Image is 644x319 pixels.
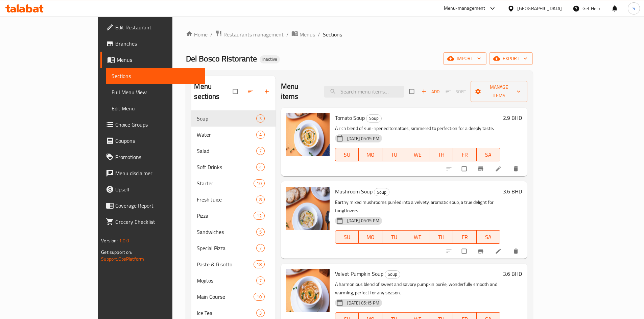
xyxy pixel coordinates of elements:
[254,213,264,219] span: 12
[453,230,477,244] button: FR
[100,116,205,133] a: Choice Groups
[106,84,205,100] a: Full Menu View
[223,30,284,38] span: Restaurants management
[100,197,205,214] a: Coverage Report
[257,115,264,122] span: 3
[115,137,200,145] span: Coupons
[335,198,500,215] p: Earthy mixed mushrooms puréed into a velvety, aromatic soup, a true delight for fungi lovers.
[100,165,205,181] a: Menu disclaimer
[385,270,400,278] div: Soup
[359,148,382,161] button: MO
[100,52,205,68] a: Menus
[254,260,264,268] div: items
[197,179,254,187] span: Starter
[100,214,205,230] a: Grocery Checklist
[432,150,450,160] span: TH
[503,113,522,123] h6: 2.9 BHD
[254,294,264,300] span: 10
[186,51,257,66] span: Del Bosco Ristorante
[256,244,265,252] div: items
[385,232,403,242] span: TU
[197,147,256,155] span: Salad
[300,30,315,38] span: Menus
[409,150,427,160] span: WE
[385,150,403,160] span: TU
[281,81,316,102] h2: Menu items
[254,179,264,187] div: items
[489,52,533,65] button: export
[495,248,503,255] a: Edit menu item
[633,5,635,12] span: S
[100,133,205,149] a: Coupons
[197,309,256,317] div: Ice Tea
[194,81,233,102] h2: Menu sections
[406,148,430,161] button: WE
[456,150,474,160] span: FR
[335,124,500,133] p: A rich blend of sun-ripened tomatoes, simmered to perfection for a deeply taste.
[101,248,132,257] span: Get support on:
[477,230,500,244] button: SA
[256,228,265,236] div: items
[420,86,441,97] button: Add
[335,113,365,123] span: Tomato Soup
[458,162,472,175] span: Select to update
[197,260,254,268] span: Paste & Risotto
[256,276,265,285] div: items
[117,56,200,64] span: Menus
[495,54,527,63] span: export
[420,86,441,97] span: Add item
[366,114,382,123] div: Soup
[115,153,200,161] span: Promotions
[473,244,490,259] button: Branch-specific-item
[106,100,205,116] a: Edit Menu
[210,30,213,38] li: /
[191,289,275,305] div: Main Course10
[191,191,275,208] div: Fresh Juice8
[260,55,280,63] div: Inactive
[101,236,118,245] span: Version:
[256,163,265,171] div: items
[479,232,498,242] span: SA
[503,269,522,278] h6: 3.6 BHD
[344,300,382,306] span: [DATE] 05:15 PM
[338,232,356,242] span: SU
[254,293,264,301] div: items
[374,188,389,196] div: Soup
[197,163,256,171] span: Soft Drinks
[338,150,356,160] span: SU
[471,81,527,102] button: Manage items
[112,88,200,96] span: Full Menu View
[197,212,254,220] div: Pizza
[256,114,265,123] div: items
[112,104,200,112] span: Edit Menu
[335,269,383,279] span: Velvet Pumpkin Soup
[508,244,525,259] button: delete
[191,110,275,127] div: Soup3
[260,56,280,62] span: Inactive
[444,4,485,12] div: Menu-management
[115,121,200,129] span: Choice Groups
[100,35,205,52] a: Branches
[382,230,406,244] button: TU
[405,85,420,98] span: Select section
[191,272,275,289] div: Mojitos7
[100,19,205,35] a: Edit Restaurant
[385,270,400,278] span: Soup
[243,84,259,99] span: Sort sections
[473,161,490,176] button: Branch-specific-item
[429,148,453,161] button: TH
[449,54,481,63] span: import
[344,135,382,142] span: [DATE] 05:15 PM
[458,245,472,258] span: Select to update
[286,269,330,312] img: Velvet Pumpkin Soup
[197,114,256,123] span: Soup
[229,85,243,98] span: Select all sections
[318,30,320,38] li: /
[215,30,284,39] a: Restaurants management
[119,236,129,245] span: 1.0.0
[112,72,200,80] span: Sections
[191,159,275,175] div: Soft Drinks4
